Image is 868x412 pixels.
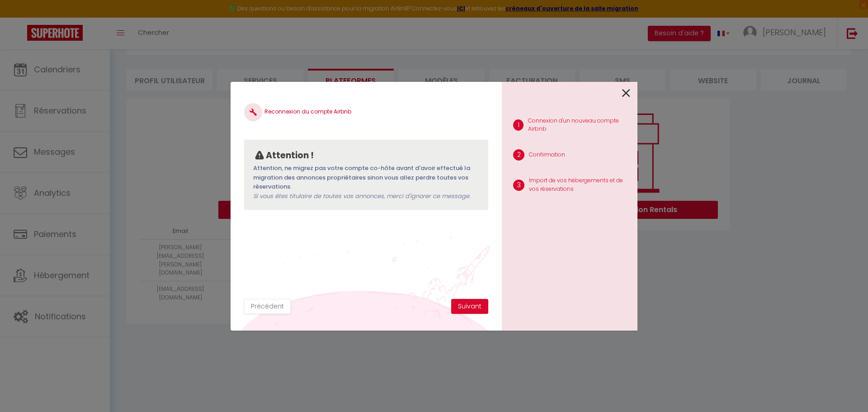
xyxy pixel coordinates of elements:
p: Connexion d'un nouveau compte Airbnb [528,117,630,134]
span: 1 [513,119,524,131]
p: Import de vos hébergements et de vos réservations [529,176,630,194]
button: Ouvrir le widget de chat LiveChat [7,4,34,31]
span: 2 [513,149,524,161]
button: Précédent [244,299,291,314]
p: Attention ! [266,149,314,162]
p: Confirmation [529,151,565,159]
h4: Reconnexion du compte Airbnb [244,103,488,121]
span: 3 [513,180,524,191]
button: Suivant [451,299,488,314]
p: Attention, ne migrez pas votre compte co-hôte avant d'avoir effectué la migration des annonces pr... [253,164,479,201]
span: Si vous êtes titulaire de toutes vos annonces, merci d'ignorer ce message. [253,192,470,200]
